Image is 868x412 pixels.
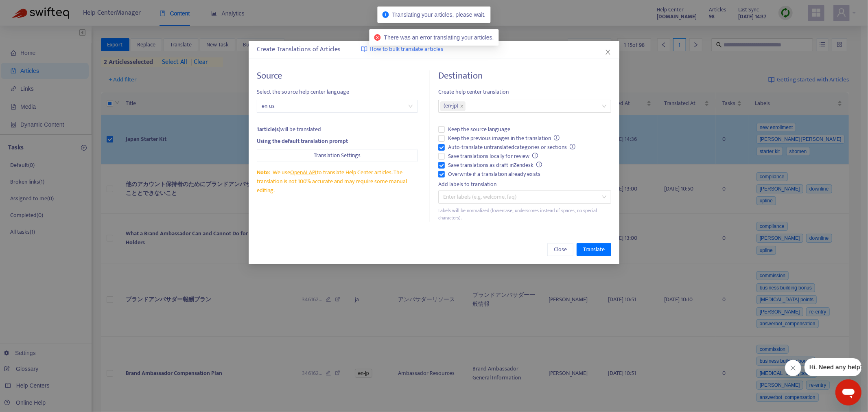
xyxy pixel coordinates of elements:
span: close [605,49,611,55]
button: Close [603,48,612,57]
span: Overwrite if a translation already exists [445,170,544,179]
iframe: Message from company [805,358,861,376]
span: Close [554,245,567,254]
button: Close [547,243,573,256]
span: close [460,104,464,108]
div: We use to translate Help Center articles. The translation is not 100% accurate and may require so... [257,168,418,195]
span: info-circle [554,135,560,140]
span: Save translations locally for review [445,152,542,161]
div: Using the default translation prompt [257,137,418,146]
span: info-circle [570,144,575,149]
span: info-circle [383,11,389,18]
h4: Destination [438,70,611,81]
div: Add labels to translation [438,180,611,189]
span: Keep the source language [445,125,514,134]
span: Create help center translation [438,88,611,96]
button: Translation Settings [257,149,418,162]
strong: 1 article(s) [257,125,280,134]
div: Labels will be normalized (lowercase, underscores instead of spaces, no special characters). [438,207,611,222]
span: Translate [583,245,605,254]
button: Translate [577,243,611,256]
span: close-circle [374,34,381,41]
a: OpenAI API [291,168,317,177]
span: Select the source help center language [257,88,418,96]
span: Auto-translate untranslated categories or sections [445,143,579,152]
span: Keep the previous images in the translation [445,134,563,143]
span: ( en-jp ) [444,101,458,111]
a: How to bulk translate articles [361,45,443,54]
div: will be translated [257,125,418,134]
span: en-us [262,100,413,112]
iframe: Close message [785,360,801,376]
div: Create Translations of Articles [257,45,611,55]
span: Translating your articles, please wait. [392,11,486,18]
img: image-link [361,46,367,53]
span: info-circle [536,162,542,167]
span: Hi. Need any help? [5,6,59,12]
span: info-circle [532,153,538,158]
h4: Source [257,70,418,81]
iframe: Button to launch messaging window [835,379,861,405]
span: There was an error translating your articles. [384,34,494,41]
span: How to bulk translate articles [370,45,443,54]
span: Translation Settings [314,151,361,160]
span: Save translations as draft in Zendesk [445,161,546,170]
span: Note: [257,168,270,177]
